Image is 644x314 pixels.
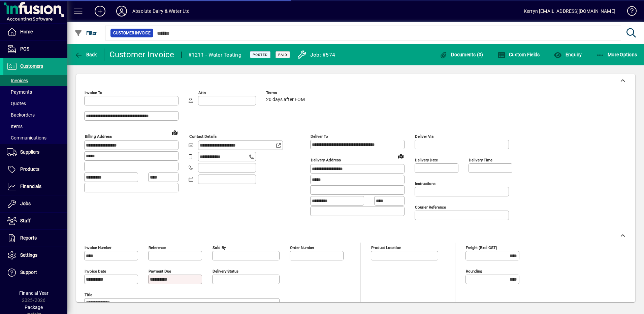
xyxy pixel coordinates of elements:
mat-label: Payment due [149,269,171,274]
mat-label: Reference [149,245,166,250]
mat-label: Freight (excl GST) [466,245,497,250]
span: Financials [20,184,41,189]
mat-label: Invoice To [85,90,102,95]
mat-label: Courier Reference [415,205,446,210]
span: Staff [20,218,31,223]
span: Paid [278,53,287,57]
mat-label: Product location [371,245,401,250]
mat-label: Deliver To [311,134,328,139]
mat-label: Order number [290,245,314,250]
a: Backorders [3,109,67,121]
span: Home [20,29,33,34]
mat-label: Rounding [466,269,482,274]
span: Customer Invoice [113,30,151,36]
mat-label: Title [85,292,92,297]
span: Backorders [7,112,35,118]
a: Financials [3,178,67,195]
a: Quotes [3,98,67,109]
span: Reports [20,235,37,241]
div: Job: #574 [310,50,335,60]
span: Documents (0) [440,52,483,57]
mat-label: Instructions [415,181,436,186]
a: View on map [395,151,406,161]
a: Support [3,264,67,281]
span: Terms [266,91,307,95]
button: Documents (0) [438,49,485,61]
span: Financial Year [19,290,49,296]
div: #1211 - Water Testing [188,50,241,60]
span: Customers [20,63,43,69]
span: Enquiry [554,52,582,57]
a: Jobs [3,195,67,212]
button: Profile [111,5,132,17]
span: Items [7,124,23,129]
span: Back [74,52,97,57]
mat-label: Sold by [213,245,226,250]
mat-label: Delivery time [469,158,492,162]
span: Invoices [7,78,28,83]
mat-label: Delivery status [213,269,238,274]
span: Settings [20,252,37,258]
button: Custom Fields [496,49,542,61]
span: Package [25,305,43,310]
mat-label: Deliver via [415,134,433,139]
span: Payments [7,89,32,95]
button: Filter [73,27,99,39]
a: Job: #574 [292,48,342,61]
button: Back [73,49,99,61]
app-page-header-button: Back [67,49,104,61]
div: Absolute Dairy & Water Ltd [132,6,190,17]
a: View on map [169,127,180,138]
mat-label: Invoice date [85,269,106,274]
a: Reports [3,230,67,247]
a: Home [3,24,67,40]
div: Customer Invoice [109,49,174,60]
div: Kerryn [EMAIL_ADDRESS][DOMAIN_NAME] [524,6,615,17]
span: Posted [253,53,268,57]
span: Suppliers [20,149,39,155]
span: Support [20,270,37,275]
a: Payments [3,86,67,98]
a: POS [3,41,67,58]
a: Items [3,121,67,132]
span: Products [20,166,39,172]
span: Communications [7,135,46,140]
a: Products [3,161,67,178]
span: Filter [74,30,97,36]
mat-label: Delivery date [415,158,438,162]
span: Quotes [7,101,26,106]
mat-label: Attn [198,90,206,95]
span: POS [20,46,29,52]
span: More Options [596,52,637,57]
a: Communications [3,132,67,144]
span: 20 days after EOM [266,97,305,102]
mat-label: Invoice number [85,245,111,250]
a: Settings [3,247,67,264]
a: Invoices [3,75,67,86]
a: Staff [3,213,67,229]
span: Jobs [20,201,31,206]
span: Custom Fields [497,52,540,57]
button: More Options [594,49,639,61]
a: Knowledge Base [622,1,636,23]
button: Add [89,5,111,17]
button: Enquiry [552,49,583,61]
a: Suppliers [3,144,67,161]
